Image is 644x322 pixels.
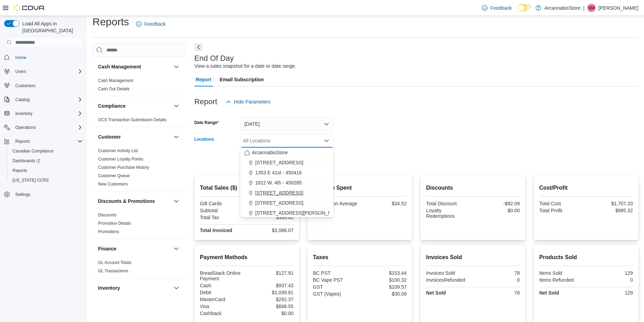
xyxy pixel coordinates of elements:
span: Canadian Compliance [10,147,83,155]
div: Finance [92,258,186,278]
a: Promotion Details [98,221,131,226]
h2: Discounts [426,184,520,192]
p: ArcannabisStore [545,4,581,12]
div: $30.09 [361,291,407,297]
strong: Net Sold [426,290,446,296]
button: Hide Parameters [223,95,273,109]
a: New Customers [98,182,128,187]
div: -$82.09 [474,201,520,206]
div: Subtotal [200,208,245,213]
div: Visa [200,304,245,309]
h2: Payment Methods [200,253,293,262]
span: Load All Apps in [GEOGRAPHIC_DATA] [19,20,83,34]
div: $109.57 [361,284,407,290]
span: 1353 E 41st - 450416 [255,169,302,176]
span: Inventory [13,109,83,118]
span: [STREET_ADDRESS] [255,199,303,206]
span: Reports [15,139,30,144]
div: Cash Management [92,76,186,96]
button: Operations [1,123,86,132]
span: Cash Out Details [98,86,130,92]
h3: Report [194,98,217,106]
span: Email Subscription [220,73,264,86]
div: $34.52 [361,201,407,206]
a: Customer Purchase History [98,165,149,170]
button: Finance [98,245,171,252]
span: Users [13,67,83,76]
span: Settings [15,192,30,197]
div: 129 [587,270,633,276]
span: Customers [15,83,35,89]
a: [US_STATE] CCRS [10,176,51,184]
span: OCS Transaction Submission Details [98,117,167,123]
span: Users [15,69,26,74]
span: Catalog [15,97,30,102]
span: [STREET_ADDRESS] [255,189,303,196]
a: Feedback [479,1,514,15]
h2: Cost/Profit [539,184,633,192]
span: Customer Queue [98,173,130,179]
div: Cash [200,283,245,288]
button: Compliance [172,102,180,110]
input: Dark Mode [517,4,532,11]
label: Date Range [194,120,219,125]
button: Home [1,52,86,62]
div: Items Sold [539,270,585,276]
p: [PERSON_NAME] [598,4,638,12]
div: $985.32 [587,208,633,213]
span: Customers [13,81,83,90]
a: Reports [10,166,30,175]
a: Canadian Compliance [10,147,56,155]
span: Inventory [15,111,32,116]
div: Transaction Average [313,201,359,206]
button: Users [1,67,86,76]
h3: Inventory [98,284,120,291]
div: Total Tax [200,215,245,220]
div: Customer [92,147,186,191]
a: Feedback [133,17,168,31]
div: InvoicesRefunded [426,277,472,283]
button: Compliance [98,102,171,109]
strong: Total Invoiced [200,228,232,233]
h3: Compliance [98,102,126,109]
div: $153.44 [361,270,407,276]
button: Catalog [13,96,32,104]
h2: Products Sold [539,253,633,262]
button: [STREET_ADDRESS] [240,198,333,208]
span: GL Account Totals [98,260,131,265]
button: Customer [172,133,180,141]
label: Locations [194,137,214,142]
button: 1812 W. 4th - 450285 [240,178,333,188]
span: Operations [15,125,36,130]
span: SM [588,4,595,12]
button: Close list of options [324,138,329,143]
div: $1,039.81 [248,290,293,295]
nav: Complex example [4,49,83,217]
span: Settings [13,190,83,199]
div: BC PST [313,270,359,276]
div: $127.91 [248,270,293,276]
span: Report [196,73,211,86]
span: [STREET_ADDRESS] [255,159,303,166]
span: Dashboards [13,158,40,164]
h2: Taxes [313,253,406,262]
div: MasterCard [200,297,245,302]
button: Customer [98,133,171,140]
div: GST (Vapes) [313,291,359,297]
span: Catalog [13,96,83,104]
button: Catalog [1,95,86,105]
h2: Average Spent [313,184,406,192]
div: $3,086.07 [248,228,293,233]
div: Debit [200,290,245,295]
p: | [583,4,585,12]
div: Total Discount [426,201,472,206]
a: Discounts [98,213,116,217]
h3: Cash Management [98,63,141,70]
div: $100.32 [361,277,407,283]
button: Discounts & Promotions [98,198,171,205]
div: BC Vape PST [313,277,359,283]
button: Finance [172,245,180,253]
h3: Discounts & Promotions [98,198,155,205]
span: Feedback [144,20,166,27]
button: Inventory [98,284,171,291]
